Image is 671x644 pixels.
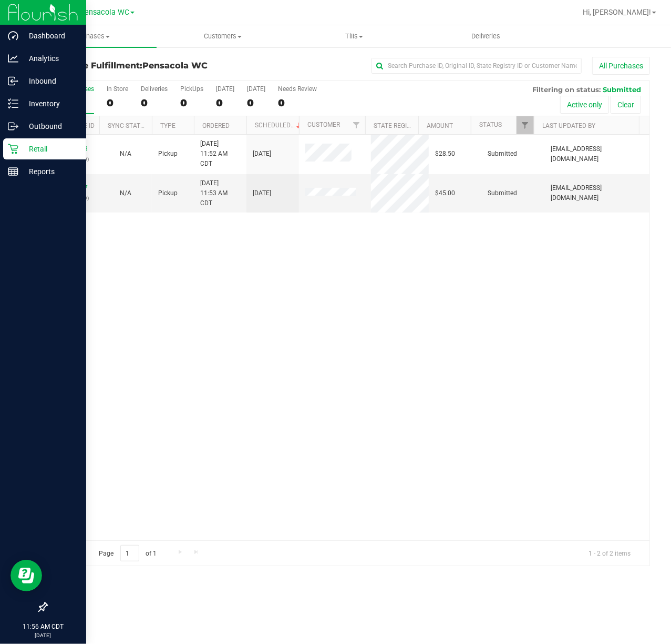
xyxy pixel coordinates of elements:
[488,188,517,198] span: Submitted
[25,25,157,47] a: Purchases
[18,75,81,87] p: Inbound
[374,122,429,129] a: State Registry ID
[288,25,420,47] a: Tills
[457,32,514,41] span: Deliveries
[8,98,18,109] inline-svg: Inventory
[542,122,595,129] a: Last Updated By
[158,188,178,198] span: Pickup
[80,8,129,17] span: Pensacola WC
[18,165,81,178] p: Reports
[278,85,317,93] div: Needs Review
[141,97,168,109] div: 0
[247,85,265,93] div: [DATE]
[560,96,609,114] button: Active only
[160,122,176,129] a: Type
[158,149,178,159] span: Pickup
[307,121,340,128] a: Customer
[157,32,287,41] span: Customers
[603,85,641,94] span: Submitted
[8,121,18,132] inline-svg: Outbound
[420,25,551,47] a: Deliveries
[255,122,303,129] a: Scheduled
[216,97,234,109] div: 0
[592,57,650,75] button: All Purchases
[120,150,131,157] span: Not Applicable
[348,116,365,134] a: Filter
[479,121,502,128] a: Status
[18,97,81,110] p: Inventory
[551,144,643,164] span: [EMAIL_ADDRESS][DOMAIN_NAME]
[435,188,455,198] span: $45.00
[5,622,81,631] p: 11:56 AM CDT
[107,85,128,93] div: In Store
[90,545,166,561] span: Page of 1
[278,97,317,109] div: 0
[427,122,453,129] a: Amount
[25,32,157,41] span: Purchases
[200,139,240,169] span: [DATE] 11:52 AM CDT
[435,149,455,159] span: $28.50
[253,188,271,198] span: [DATE]
[120,188,131,198] button: N/A
[488,149,517,159] span: Submitted
[142,61,208,71] span: Pensacola WC
[108,122,148,129] a: Sync Status
[18,120,81,133] p: Outbound
[141,85,168,93] div: Deliveries
[8,144,18,154] inline-svg: Retail
[289,32,419,41] span: Tills
[517,116,534,134] a: Filter
[46,61,247,71] h3: Purchase Fulfillment:
[18,143,81,155] p: Retail
[18,52,81,65] p: Analytics
[5,631,81,639] p: [DATE]
[120,149,131,159] button: N/A
[120,545,139,561] input: 1
[11,560,42,591] iframe: Resource center
[247,97,265,109] div: 0
[18,29,81,42] p: Dashboard
[583,8,651,16] span: Hi, [PERSON_NAME]!
[611,96,641,114] button: Clear
[580,545,639,561] span: 1 - 2 of 2 items
[216,85,234,93] div: [DATE]
[107,97,128,109] div: 0
[120,189,131,197] span: Not Applicable
[551,183,643,203] span: [EMAIL_ADDRESS][DOMAIN_NAME]
[180,97,203,109] div: 0
[8,53,18,64] inline-svg: Analytics
[200,178,240,209] span: [DATE] 11:53 AM CDT
[8,76,18,86] inline-svg: Inbound
[371,58,582,74] input: Search Purchase ID, Original ID, State Registry ID or Customer Name...
[532,85,601,94] span: Filtering on status:
[253,149,271,159] span: [DATE]
[180,85,203,93] div: PickUps
[8,166,18,177] inline-svg: Reports
[157,25,288,47] a: Customers
[8,31,18,41] inline-svg: Dashboard
[202,122,230,129] a: Ordered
